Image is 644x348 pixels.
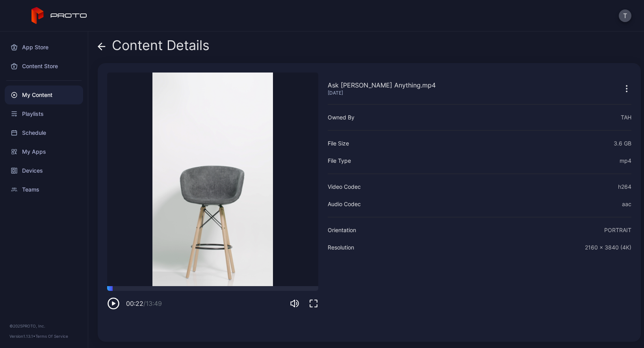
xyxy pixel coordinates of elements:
div: TAH [621,113,631,122]
a: My Content [5,86,83,104]
div: [DATE] [328,90,436,96]
div: Audio Codec [328,199,361,209]
div: File Size [328,139,349,148]
div: mp4 [620,156,631,166]
a: Schedule [5,123,83,142]
a: Playlists [5,104,83,123]
span: Version 1.13.1 • [9,334,35,339]
div: PORTRAIT [604,225,631,235]
div: Ask [PERSON_NAME] Anything.mp4 [328,80,436,90]
div: h264 [618,182,631,192]
button: T [619,9,631,22]
div: Orientation [328,225,356,235]
a: App Store [5,38,83,57]
span: / 13:49 [143,300,162,307]
div: © 2025 PROTO, Inc. [9,323,78,329]
a: Content Store [5,57,83,76]
div: Resolution [328,243,354,252]
div: Owned By [328,113,354,122]
a: Terms Of Service [35,334,68,339]
a: Devices [5,161,83,180]
div: 3.6 GB [614,139,631,148]
div: Content Details [98,38,210,57]
div: 00:22 [126,299,162,308]
a: My Apps [5,142,83,161]
div: File Type [328,156,351,166]
div: Video Codec [328,182,361,192]
div: aac [622,199,631,209]
div: 2160 x 3840 (4K) [585,243,631,252]
a: Teams [5,180,83,199]
video: Sorry, your browser doesn‘t support embedded videos [107,73,318,286]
